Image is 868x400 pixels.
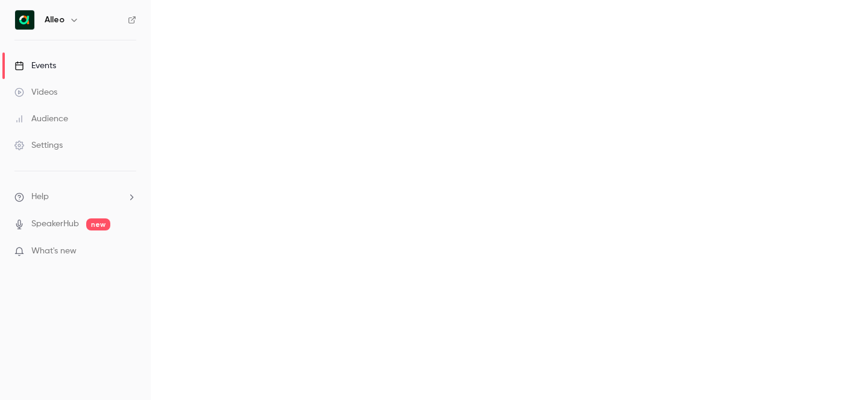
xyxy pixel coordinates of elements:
div: Events [14,60,56,72]
img: Alleo [15,10,34,30]
span: new [86,218,110,230]
li: help-dropdown-opener [14,191,136,203]
h6: Alleo [45,14,64,26]
span: What's new [31,245,77,258]
div: Settings [14,139,63,151]
span: Help [31,191,49,203]
div: Audience [14,113,68,125]
a: SpeakerHub [31,218,79,230]
div: Videos [14,86,57,98]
